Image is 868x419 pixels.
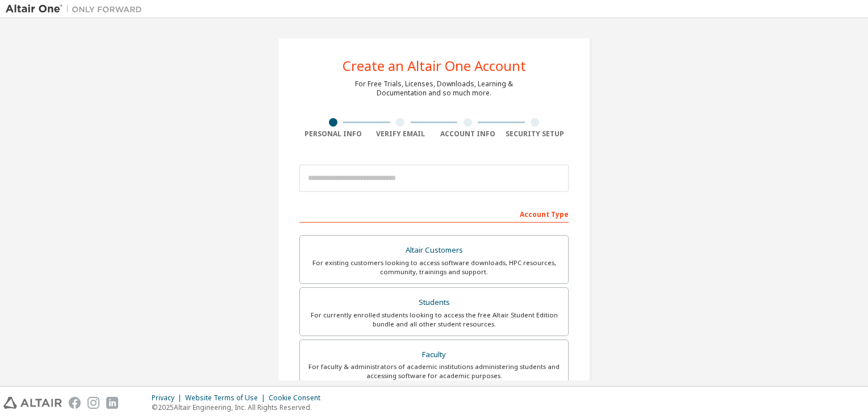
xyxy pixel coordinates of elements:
img: Altair One [6,3,148,15]
div: For existing customers looking to access software downloads, HPC resources, community, trainings ... [307,258,561,276]
img: facebook.svg [69,397,81,409]
div: Students [307,295,561,311]
div: Website Terms of Use [185,393,269,403]
div: Privacy [152,393,185,403]
p: © 2025 Altair Engineering, Inc. All Rights Reserved. [152,403,327,412]
img: altair_logo.svg [3,397,62,409]
div: Account Type [299,204,569,223]
div: For currently enrolled students looking to access the free Altair Student Edition bundle and all ... [307,311,561,329]
div: Account Info [434,129,502,139]
div: Cookie Consent [269,393,327,403]
div: Altair Customers [307,242,561,258]
div: Faculty [307,347,561,363]
div: Security Setup [502,129,569,139]
div: Verify Email [367,129,435,139]
div: Personal Info [299,129,367,139]
div: For faculty & administrators of academic institutions administering students and accessing softwa... [307,362,561,380]
div: For Free Trials, Licenses, Downloads, Learning & Documentation and so much more. [355,79,513,98]
img: linkedin.svg [106,397,118,409]
div: Create an Altair One Account [343,59,526,73]
img: instagram.svg [87,397,99,409]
